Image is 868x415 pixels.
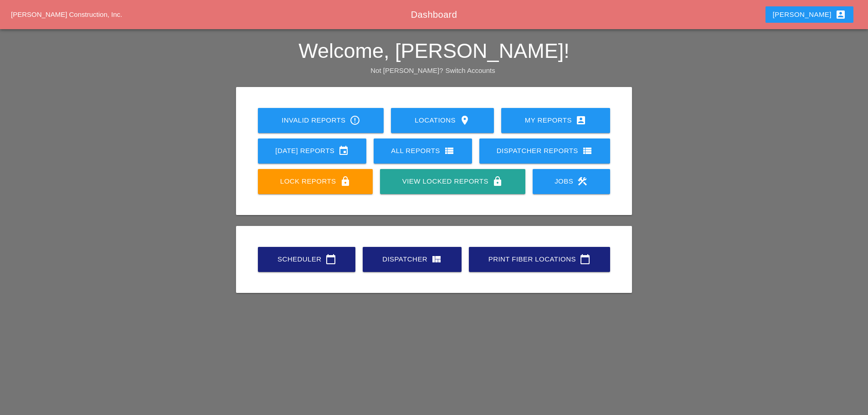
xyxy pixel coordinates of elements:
[483,254,596,265] div: Print Fiber Locations
[11,10,122,18] a: [PERSON_NAME] Construction, Inc.
[492,176,503,187] i: lock
[374,138,472,164] a: All Reports
[406,115,479,126] div: Locations
[349,115,360,126] i: error_outline
[580,254,591,265] i: calendar_today
[272,145,352,156] div: [DATE] Reports
[575,115,586,126] i: account_box
[431,254,442,265] i: view_quilt
[340,176,351,187] i: lock
[516,115,596,126] div: My Reports
[258,108,384,133] a: Invalid Reports
[325,254,336,265] i: calendar_today
[272,115,369,126] div: Invalid Reports
[765,6,853,23] button: [PERSON_NAME]
[272,254,341,265] div: Scheduler
[411,10,457,20] span: Dashboard
[444,145,455,156] i: view_list
[533,169,610,194] a: Jobs
[380,169,525,194] a: View Locked Reports
[391,108,493,133] a: Locations
[272,176,358,187] div: Lock Reports
[494,145,596,156] div: Dispatcher Reports
[395,176,510,187] div: View Locked Reports
[479,138,610,164] a: Dispatcher Reports
[469,247,610,272] a: Print Fiber Locations
[773,9,846,20] div: [PERSON_NAME]
[363,247,462,272] a: Dispatcher
[446,67,495,74] a: Switch Accounts
[582,145,593,156] i: view_list
[501,108,610,133] a: My Reports
[258,169,373,194] a: Lock Reports
[258,247,355,272] a: Scheduler
[547,176,596,187] div: Jobs
[370,67,443,74] span: Not [PERSON_NAME]?
[388,145,457,156] div: All Reports
[459,115,470,126] i: location_on
[577,176,588,187] i: construction
[258,138,366,164] a: [DATE] Reports
[835,9,846,20] i: account_box
[377,254,447,265] div: Dispatcher
[338,145,349,156] i: event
